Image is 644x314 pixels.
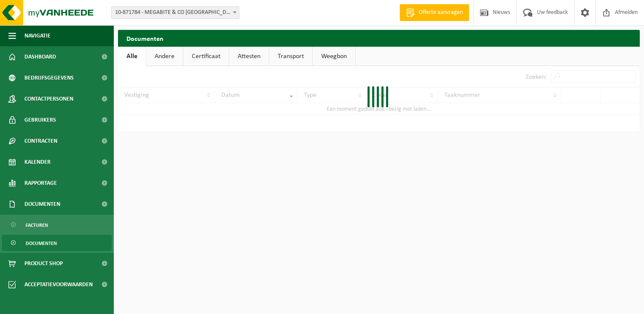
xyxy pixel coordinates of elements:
a: Andere [146,47,183,66]
span: 10-871784 - MEGABITE & CO LEUVEN - LEUVEN [111,6,239,19]
span: Rapportage [24,173,57,194]
span: Documenten [26,235,57,251]
a: Facturen [2,217,112,233]
span: Product Shop [24,253,63,274]
span: Facturen [26,217,48,233]
span: 10-871784 - MEGABITE & CO LEUVEN - LEUVEN [112,7,239,19]
span: Documenten [24,194,60,215]
span: Offerte aanvragen [417,8,465,17]
a: Weegbon [313,47,355,66]
span: Dashboard [24,46,56,67]
h2: Documenten [118,30,640,46]
a: Documenten [2,235,112,251]
span: Kalender [24,152,51,173]
span: Contracten [24,130,57,152]
span: Navigatie [24,25,51,46]
span: Contactpersonen [24,88,73,109]
span: Acceptatievoorwaarden [24,274,93,295]
a: Attesten [229,47,269,66]
span: Bedrijfsgegevens [24,67,74,88]
a: Transport [269,47,312,66]
span: Gebruikers [24,109,56,130]
a: Offerte aanvragen [400,4,469,21]
a: Certificaat [183,47,229,66]
a: Alle [118,47,146,66]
